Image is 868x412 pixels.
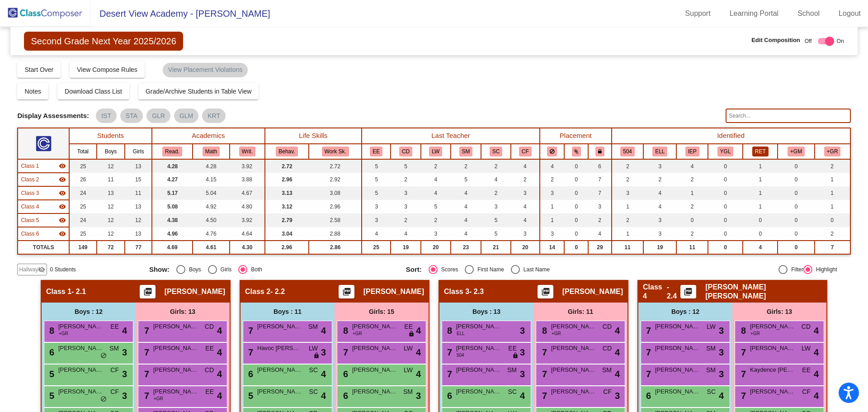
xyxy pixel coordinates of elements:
td: 2.96 [265,173,309,186]
td: 2.86 [309,241,362,254]
td: 13 [125,227,152,241]
td: 11 [612,241,644,254]
td: 2 [540,173,565,186]
td: 20 [511,241,540,254]
button: EE [370,147,382,156]
td: 1 [743,186,778,200]
td: 2.96 [309,200,362,213]
td: 4.92 [193,200,230,213]
th: English Language Learner [643,144,676,159]
td: 2 [815,227,850,241]
td: 0 [564,213,588,227]
th: Christy Friends [511,144,540,159]
td: 13 [125,200,152,213]
td: 0 [708,227,743,241]
td: 3 [540,186,565,200]
button: IEP [685,147,699,156]
th: Life Skills [265,128,362,144]
span: Class 5 [21,216,39,224]
td: 4.64 [230,227,265,241]
a: Learning Portal [722,6,786,21]
mat-icon: picture_as_pdf [341,287,352,300]
td: 12 [97,200,125,213]
button: Grade/Archive Students in Table View [138,83,259,99]
td: 3.04 [265,227,309,241]
button: YGL [717,147,734,156]
a: Logout [831,6,868,21]
td: 4 [743,241,778,254]
td: 77 [125,241,152,254]
td: 6 [588,159,611,173]
td: 2.79 [265,213,309,227]
td: 3 [588,200,611,213]
th: Academics [152,128,265,144]
td: 5 [451,173,481,186]
td: 4 [362,227,391,241]
div: Boys : 12 [638,303,732,321]
td: 2.72 [309,159,362,173]
td: 0 [778,241,814,254]
td: 4.67 [230,186,265,200]
td: 4 [643,186,676,200]
th: Above Grade Level in Reading [815,144,850,159]
td: 4 [643,200,676,213]
mat-chip: KRT [202,109,226,123]
td: 4 [421,173,451,186]
td: 3.92 [230,159,265,173]
th: Keep with teacher [588,144,611,159]
button: Read. [162,147,182,156]
mat-icon: visibility [59,176,66,183]
td: 0 [564,227,588,241]
span: Show: [149,265,170,274]
th: Last Teacher [362,128,540,144]
td: 4 [540,159,565,173]
mat-icon: visibility [59,203,66,210]
td: 5 [391,159,420,173]
button: +GR [824,147,841,156]
th: Sarah Minerva [451,144,481,159]
td: 1 [612,200,644,213]
th: Above Grade Level Math [778,144,814,159]
td: 3 [540,227,565,241]
span: Second Grade Next Year 2025/2026 [24,32,183,51]
div: Girls: 13 [136,303,230,321]
td: 4.15 [193,173,230,186]
th: Keep away students [540,144,565,159]
td: 0 [708,200,743,213]
td: 21 [481,241,510,254]
td: 11 [97,173,125,186]
button: Print Students Details [538,285,553,298]
mat-chip: GLM [174,109,198,123]
div: Highlight [812,265,837,274]
span: On [837,37,844,45]
td: 12 [97,213,125,227]
td: 5.17 [152,186,193,200]
mat-chip: View Placement Violations [163,63,248,77]
td: 7 [588,186,611,200]
td: 3 [643,159,676,173]
div: Boys [185,265,201,274]
td: 5.08 [152,200,193,213]
div: Boys : 12 [42,303,136,321]
td: 2 [612,159,644,173]
td: 0 [778,213,814,227]
td: 1 [815,200,850,213]
th: Boys [97,144,125,159]
td: 4.38 [152,213,193,227]
td: 2 [588,213,611,227]
td: 2 [511,173,540,186]
button: LW [429,147,442,156]
td: 4.30 [230,241,265,254]
td: 3 [612,186,644,200]
button: Writ. [239,147,255,156]
span: Class 4 [21,203,39,211]
td: 7 [588,173,611,186]
td: 0 [708,213,743,227]
td: 3 [481,200,510,213]
span: - 2.4 [667,283,680,301]
td: 4 [511,159,540,173]
button: ELL [652,147,667,156]
button: Start Over [17,62,61,78]
button: Download Class List [57,83,129,99]
td: 4 [451,227,481,241]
